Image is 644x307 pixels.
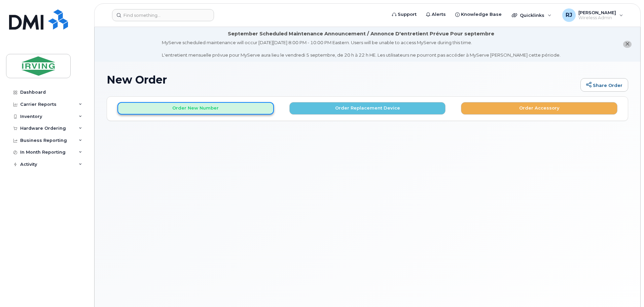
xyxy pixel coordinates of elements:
[623,41,632,48] button: close notification
[107,74,577,86] h1: New Order
[117,102,274,115] button: Order New Number
[461,102,617,115] button: Order Accessory
[580,78,628,92] a: Share Order
[228,30,494,37] div: September Scheduled Maintenance Announcement / Annonce D'entretient Prévue Pour septembre
[162,39,561,58] div: MyServe scheduled maintenance will occur [DATE][DATE] 8:00 PM - 10:00 PM Eastern. Users will be u...
[289,102,446,115] button: Order Replacement Device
